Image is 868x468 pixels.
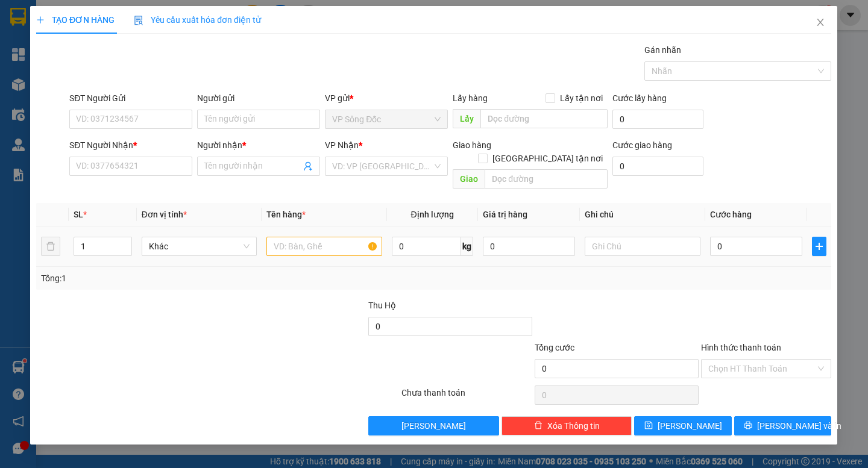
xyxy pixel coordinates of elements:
button: plus [813,237,827,256]
label: Cước lấy hàng [613,93,667,103]
div: Chưa thanh toán [401,386,534,407]
li: 02839.63.63.63 [5,42,230,57]
div: Người gửi [198,92,321,105]
span: [PERSON_NAME] [402,419,467,432]
label: Cước giao hàng [613,140,673,150]
input: Dọc đường [481,109,608,128]
div: SĐT Người Nhận [70,139,193,152]
input: Cước giao hàng [613,157,704,176]
span: VP Sông Đốc [333,110,441,128]
span: [PERSON_NAME] [658,419,722,432]
span: Đơn vị tính [142,210,187,219]
div: VP gửi [325,92,448,105]
span: [PERSON_NAME] và In [757,419,841,432]
span: Thu Hộ [369,301,397,310]
span: Giao [453,169,485,189]
label: Hình thức thanh toán [701,343,781,352]
label: Gán nhãn [645,45,682,55]
img: icon [134,16,144,25]
div: Người nhận [198,139,321,152]
input: Ghi Chú [585,237,700,256]
button: deleteXóa Thông tin [502,416,632,435]
span: Cước hàng [710,210,752,219]
span: VP Nhận [325,140,359,150]
button: Close [804,6,838,40]
span: Giao hàng [453,140,492,150]
span: delete [534,421,542,431]
input: VD: Bàn, Ghế [267,237,382,256]
span: close [816,17,826,27]
span: kg [461,237,473,256]
span: plus [36,16,45,24]
span: Định lượng [411,210,454,219]
span: Giá trị hàng [483,210,527,219]
span: Lấy tận nơi [556,92,608,105]
span: Lấy hàng [453,93,488,103]
span: printer [744,421,752,431]
span: Xóa Thông tin [547,419,600,432]
span: phone [69,44,79,54]
li: 85 [PERSON_NAME] [5,27,230,42]
span: Tên hàng [267,210,306,219]
span: Khác [149,237,250,255]
span: Lấy [453,109,481,128]
input: 0 [483,237,576,256]
span: Yêu cầu xuất hóa đơn điện tử [134,15,262,25]
span: Tổng cước [535,343,574,352]
span: SL [74,210,83,219]
div: Tổng: 1 [41,272,336,285]
input: Cước lấy hàng [613,110,704,129]
span: [GEOGRAPHIC_DATA] tận nơi [488,152,608,165]
span: environment [69,29,79,39]
button: printer[PERSON_NAME] và In [734,416,831,435]
input: Dọc đường [485,169,608,189]
b: GỬI : VP Sông Đốc [5,75,145,95]
span: plus [813,242,826,251]
button: [PERSON_NAME] [369,416,500,435]
b: [PERSON_NAME] [69,8,171,23]
th: Ghi chú [580,203,705,226]
span: user-add [304,161,313,171]
span: save [644,421,653,431]
button: save[PERSON_NAME] [635,416,732,435]
span: TẠO ĐƠN HÀNG [36,15,115,25]
button: delete [41,237,60,256]
div: SĐT Người Gửi [70,92,193,105]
